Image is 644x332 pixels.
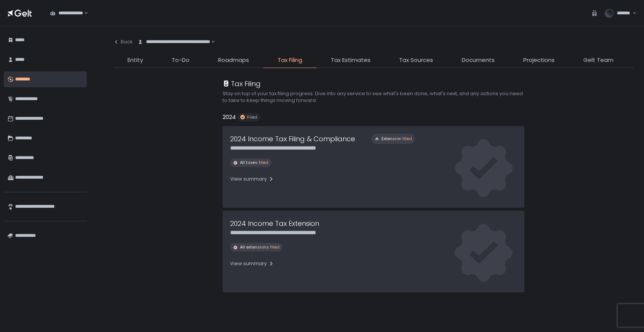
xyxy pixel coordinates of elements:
div: Tax Filing [223,79,261,89]
span: All taxes filed [240,160,268,165]
span: Gelt Team [583,56,613,65]
span: Projections [523,56,555,65]
span: Filed [247,114,257,120]
h1: 2024 Income Tax Extension [230,218,319,229]
button: View summary [230,258,274,270]
span: Extension filed [381,136,412,142]
div: View summary [230,176,274,182]
span: Entity [128,56,143,65]
span: Tax Sources [399,56,433,65]
div: Search for option [133,34,215,50]
h2: 2024 [223,113,236,122]
span: Documents [462,56,495,65]
div: View summary [230,260,274,267]
h2: Stay on top of your tax filing progress. Dive into any service to see what's been done, what's ne... [223,90,524,104]
button: Back [113,34,133,50]
span: All extensions filed [240,244,280,250]
div: Search for option [45,5,88,21]
span: Tax Filing [278,56,302,65]
span: To-Do [172,56,189,65]
span: Roadmaps [218,56,249,65]
span: Tax Estimates [331,56,370,65]
div: Back [113,39,133,45]
button: View summary [230,173,274,185]
h1: 2024 Income Tax Filing & Compliance [230,134,355,144]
